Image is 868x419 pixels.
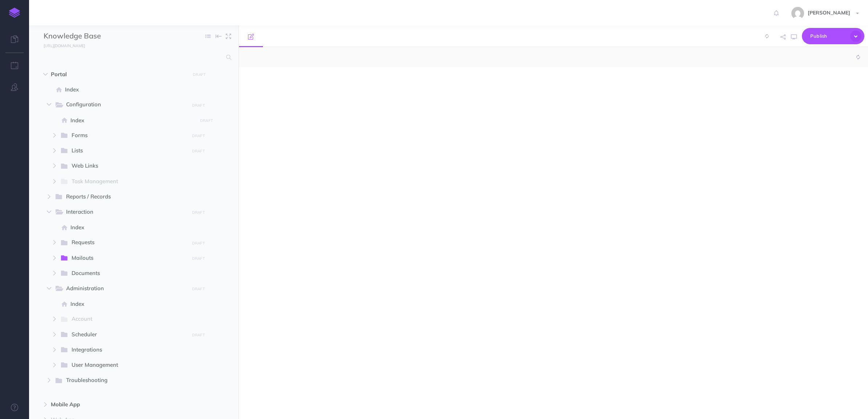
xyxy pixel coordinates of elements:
span: Publish [810,30,847,42]
span: Forms [72,131,184,140]
button: DRAFT [189,239,207,247]
img: de744a1c6085761c972ea050a2b8d70b.jpg [791,7,804,20]
span: Mobile App [51,400,186,409]
span: User Management [72,361,184,370]
button: Publish [802,28,864,44]
span: Documents [72,269,184,278]
button: DRAFT [189,331,207,339]
input: Search [44,51,222,64]
small: DRAFT [192,149,205,153]
a: [URL][DOMAIN_NAME] [29,42,92,49]
small: DRAFT [192,241,205,246]
button: DRAFT [189,147,207,155]
small: DRAFT [192,103,205,108]
button: DRAFT [189,101,207,110]
span: Mailouts [72,254,184,263]
small: DRAFT [192,287,205,291]
small: DRAFT [192,133,205,138]
small: DRAFT [193,72,206,77]
span: Task Management [72,177,184,186]
span: Interaction [66,208,184,217]
span: Administration [66,284,184,293]
button: DRAFT [189,285,207,293]
button: DRAFT [197,116,215,125]
span: Index [70,300,195,308]
span: Index [70,116,195,125]
button: DRAFT [190,70,208,79]
span: Reports / Records [66,192,184,202]
span: Scheduler [72,330,184,340]
small: DRAFT [192,210,205,215]
span: Web Links [72,161,184,171]
button: DRAFT [189,208,207,217]
small: DRAFT [200,118,213,123]
span: Index [70,223,195,232]
span: [PERSON_NAME] [804,9,854,16]
span: Configuration [66,100,184,110]
small: DRAFT [192,256,205,261]
img: logo-mark.svg [9,8,20,18]
small: [URL][DOMAIN_NAME] [44,43,85,48]
input: Documentation Name [44,31,129,42]
span: Troubleshooting [66,376,184,385]
button: DRAFT [189,132,207,140]
span: Requests [72,238,184,247]
button: DRAFT [189,254,207,263]
small: DRAFT [192,333,205,337]
span: Portal [51,70,186,79]
span: Account [72,315,184,324]
span: Lists [72,146,184,156]
span: Index [65,85,195,94]
span: Integrations [72,345,184,355]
